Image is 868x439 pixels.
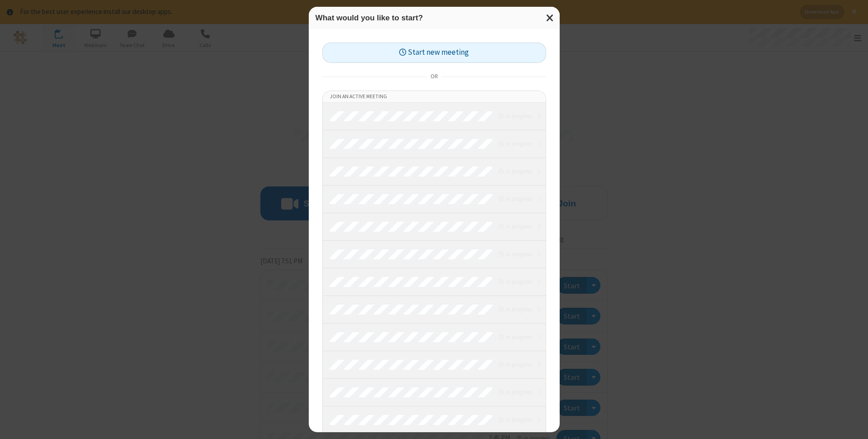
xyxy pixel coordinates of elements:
[499,112,532,120] em: in progress
[316,14,553,22] h3: What would you like to start?
[499,277,532,286] em: in progress
[323,91,546,103] li: Join an active meeting
[499,167,532,176] em: in progress
[499,250,532,258] em: in progress
[499,333,532,341] em: in progress
[322,43,546,63] button: Start new meeting
[499,388,532,396] em: in progress
[499,415,532,424] em: in progress
[427,70,441,83] span: or
[499,222,532,231] em: in progress
[499,305,532,314] em: in progress
[499,360,532,369] em: in progress
[499,139,532,148] em: in progress
[541,7,560,29] button: Close modal
[499,195,532,203] em: in progress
